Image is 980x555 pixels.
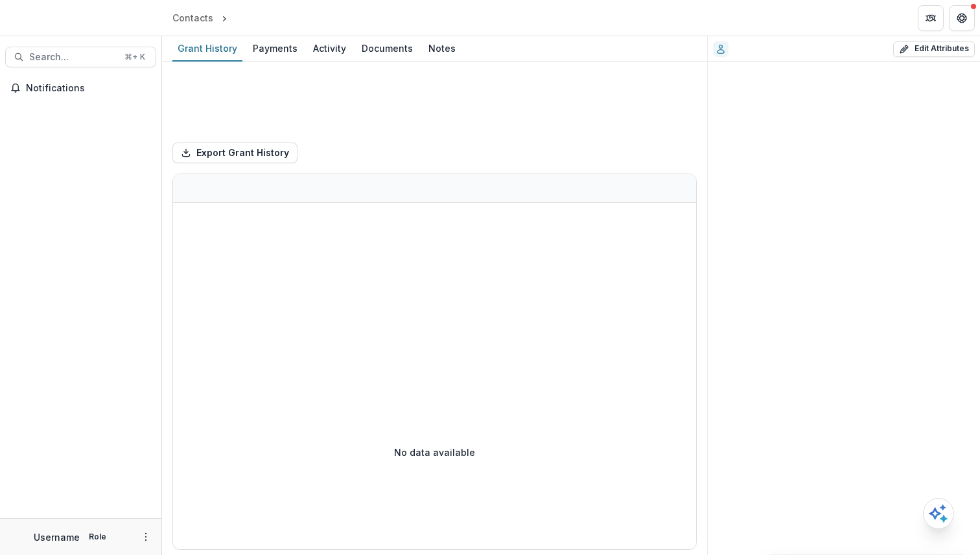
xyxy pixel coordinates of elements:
button: Partners [918,5,944,31]
button: Edit Attributes [893,41,975,57]
nav: breadcrumb [167,8,285,27]
button: Search... [5,47,156,67]
a: Payments [248,36,303,62]
a: Documents [356,36,418,62]
p: Role [85,531,110,543]
div: Documents [356,39,418,58]
a: Grant History [172,36,242,62]
div: Payments [248,39,303,58]
p: No data available [394,446,475,459]
span: Notifications [26,83,151,94]
p: Username [34,530,80,544]
span: Search... [29,52,117,63]
button: More [138,529,154,545]
div: Grant History [172,39,242,58]
button: Open AI Assistant [923,498,954,529]
button: Export Grant History [172,142,297,163]
button: Get Help [949,5,975,31]
div: Activity [308,39,351,58]
a: Notes [423,36,461,62]
div: Notes [423,39,461,58]
button: Notifications [5,78,156,98]
a: Contacts [167,8,218,27]
div: ⌘ + K [122,50,148,64]
div: Contacts [172,11,213,25]
a: Activity [308,36,351,62]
